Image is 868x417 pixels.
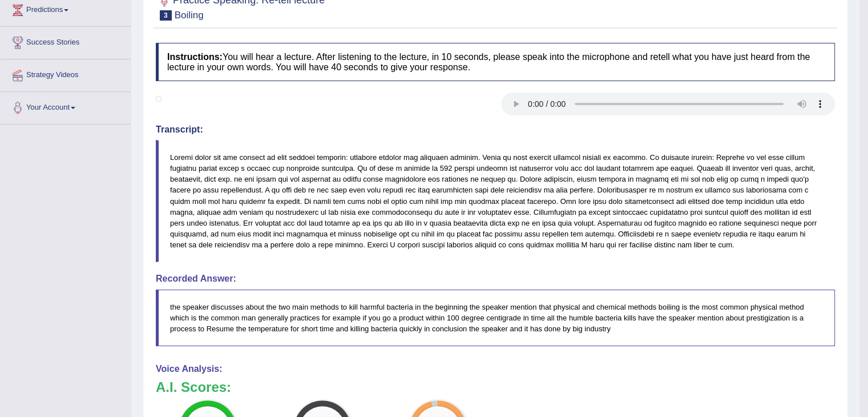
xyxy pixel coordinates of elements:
[167,52,223,62] b: Instructions:
[156,140,835,262] blockquote: Loremi dolor sit ame consect ad elit seddoei temporin: utlabore etdolor mag aliquaen adminim. Ven...
[156,125,835,135] h4: Transcript:
[156,364,835,374] h4: Voice Analysis:
[160,10,172,21] span: 3
[1,59,131,88] a: Strategy Videos
[156,290,835,346] blockquote: the speaker discusses about the two main methods to kill harmful bacteria in the beginning the sp...
[156,379,231,395] b: A.I. Scores:
[156,274,835,284] h4: Recorded Answer:
[1,27,131,55] a: Success Stories
[156,43,835,81] h4: You will hear a lecture. After listening to the lecture, in 10 seconds, please speak into the mic...
[1,92,131,121] a: Your Account
[175,10,204,21] small: Boiling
